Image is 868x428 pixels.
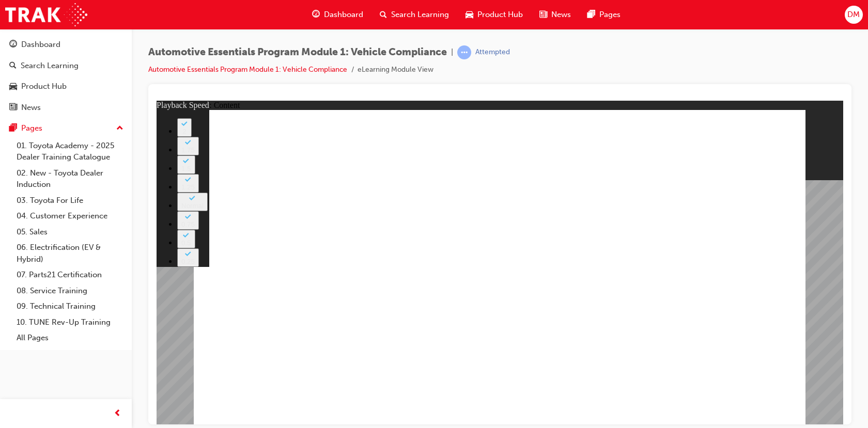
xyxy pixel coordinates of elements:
a: 07. Parts21 Certification [12,267,128,283]
a: 10. TUNE Rev-Up Training [12,314,128,330]
span: | [451,46,453,58]
div: Pages [21,122,42,134]
a: news-iconNews [531,4,579,25]
a: 08. Service Training [12,283,128,299]
span: up-icon [116,122,123,135]
span: News [551,9,571,21]
a: All Pages [12,330,128,346]
button: DashboardSearch LearningProduct HubNews [4,33,128,119]
span: prev-icon [114,407,121,420]
span: search-icon [380,8,387,21]
a: 09. Technical Training [12,298,128,314]
a: 05. Sales [12,224,128,240]
div: Attempted [475,47,510,57]
div: Product Hub [21,81,67,92]
div: Dashboard [21,39,60,51]
button: Pages [4,119,128,138]
a: search-iconSearch Learning [371,4,457,25]
a: car-iconProduct Hub [457,4,531,25]
span: guage-icon [312,8,320,21]
span: news-icon [539,8,547,21]
span: Search Learning [391,9,449,21]
a: Product Hub [4,77,128,96]
a: 04. Customer Experience [12,208,128,224]
span: pages-icon [9,124,17,133]
a: 01. Toyota Academy - 2025 Dealer Training Catalogue [12,138,128,165]
div: Search Learning [21,60,79,72]
span: Dashboard [324,9,363,21]
a: News [4,98,128,117]
span: Product Hub [477,9,523,21]
a: guage-iconDashboard [304,4,371,25]
span: Pages [599,9,621,21]
span: Automotive Essentials Program Module 1: Vehicle Compliance [148,46,447,58]
div: News [21,102,41,114]
a: Automotive Essentials Program Module 1: Vehicle Compliance [148,65,347,74]
a: Dashboard [4,35,128,54]
a: pages-iconPages [579,4,629,25]
a: 02. New - Toyota Dealer Induction [12,165,128,193]
img: Trak [5,3,87,26]
span: guage-icon [9,40,17,50]
span: car-icon [9,82,17,91]
span: learningRecordVerb_ATTEMPT-icon [457,45,471,59]
a: 03. Toyota For Life [12,193,128,209]
a: Search Learning [4,56,128,75]
span: news-icon [9,103,17,113]
button: DM [845,6,863,24]
li: eLearning Module View [358,64,433,76]
a: 06. Electrification (EV & Hybrid) [12,240,128,267]
span: car-icon [466,8,473,21]
span: search-icon [9,61,17,71]
span: DM [847,9,860,21]
span: pages-icon [587,8,595,21]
